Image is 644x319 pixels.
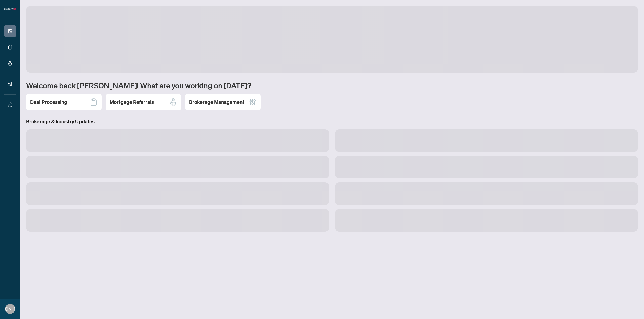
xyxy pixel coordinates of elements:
[30,99,67,106] h2: Deal Processing
[26,118,638,125] h3: Brokerage & Industry Updates
[26,81,638,90] h1: Welcome back [PERSON_NAME]! What are you working on [DATE]?
[4,8,16,11] img: logo
[8,102,13,107] span: user-switch
[189,99,244,106] h2: Brokerage Management
[110,99,154,106] h2: Mortgage Referrals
